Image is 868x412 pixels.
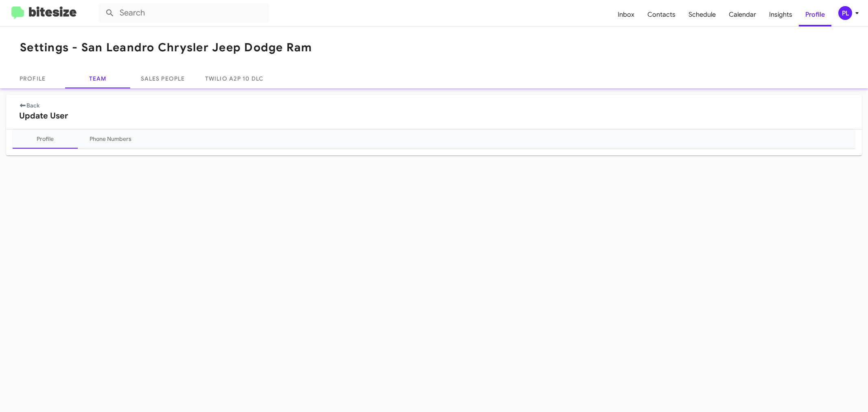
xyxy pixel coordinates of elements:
a: Insights [763,3,799,26]
button: PL [831,6,859,20]
a: Inbox [611,3,641,26]
h1: Settings - San Leandro Chrysler Jeep Dodge Ram [20,41,312,54]
a: Twilio A2P 10 DLC [195,69,273,88]
a: Calendar [722,3,763,26]
a: Team [65,69,130,88]
div: Phone Numbers [90,135,131,143]
h2: Update User [19,110,849,123]
input: Search [98,3,269,23]
a: Schedule [682,3,722,26]
a: Back [19,102,39,109]
a: Sales People [130,69,195,88]
div: Profile [37,135,54,143]
a: Contacts [641,3,682,26]
div: PL [838,6,852,20]
a: Profile [799,3,831,26]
